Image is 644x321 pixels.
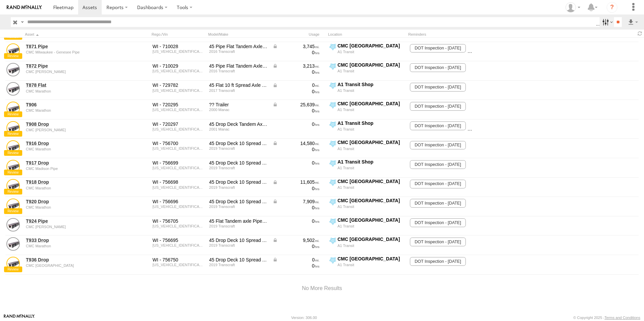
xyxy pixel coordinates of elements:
[6,102,20,115] a: View Asset Details
[328,101,406,119] label: Click to View Current Location
[6,121,20,135] a: View Asset Details
[328,43,406,61] label: Click to View Current Location
[337,159,405,165] div: A1 Transit Shop
[153,102,204,108] div: WI - 720295
[153,88,204,93] div: 1TTF452C2H3035950
[272,205,320,211] div: 0
[153,257,204,263] div: WI - 756750
[337,198,405,204] div: CMC [GEOGRAPHIC_DATA]
[209,218,268,224] div: 45 Flat Tandem axle Pipe Trailer
[337,88,405,93] div: A1 Transit
[272,63,320,69] div: Data from Vehicle CANbus
[209,127,268,131] div: 2001 Manac
[271,32,325,37] div: Usage
[272,237,320,243] div: Data from Vehicle CANbus
[209,146,268,150] div: 2019 Transcraft
[4,314,35,321] a: Visit our Website
[26,167,118,171] div: undefined
[337,236,405,242] div: CMC [GEOGRAPHIC_DATA]
[6,179,20,192] a: View Asset Details
[6,218,20,231] a: View Asset Details
[209,257,268,263] div: 45 Drop Deck 10 Spread Axle Trailer
[153,43,204,49] div: WI - 710028
[328,139,406,157] label: Click to View Current Location
[408,32,516,37] div: Reminders
[272,140,320,146] div: Data from Vehicle CANbus
[209,88,268,93] div: 2017 Transcraft
[337,166,405,170] div: A1 Transit
[153,127,204,131] div: 2M512146111078908
[153,108,204,112] div: 2M5121468Y1069472
[6,237,20,251] a: View Asset Details
[600,17,614,27] label: Search Filter Options
[153,218,204,224] div: WI - 756705
[209,43,268,49] div: 45 Pipe Flat Tandem Axle Trailer
[153,63,204,69] div: WI - 710029
[272,82,320,88] div: Data from Vehicle CANbus
[6,140,20,154] a: View Asset Details
[6,199,20,212] a: View Asset Details
[26,263,118,267] div: undefined
[410,121,465,130] span: DOT Inspection - 02/28/2026
[272,185,320,191] div: 0
[337,178,405,184] div: CMC [GEOGRAPHIC_DATA]
[209,263,268,267] div: 2019 Transcraft
[209,243,268,247] div: 2019 Transcraft
[272,146,320,152] div: 0
[337,243,405,248] div: A1 Transit
[337,139,405,145] div: CMC [GEOGRAPHIC_DATA]
[26,63,118,69] a: T872 Pipe
[272,69,320,75] div: 0
[6,43,20,57] a: View Asset Details
[337,49,405,54] div: A1 Transit
[410,44,465,53] span: DOT Inspection - 03/31/2026
[272,108,320,114] div: 0
[26,244,118,248] div: undefined
[605,316,640,320] a: Terms and Conditions
[272,199,320,205] div: Data from Vehicle CANbus
[468,121,523,130] span: DOT Inspection - 02/28/2026
[26,225,118,229] div: undefined
[153,160,204,166] div: WI - 756699
[337,256,405,262] div: CMC [GEOGRAPHIC_DATA]
[328,217,406,235] label: Click to View Current Location
[152,32,205,37] div: Rego./Vin
[337,217,405,223] div: CMC [GEOGRAPHIC_DATA]
[153,49,204,53] div: 1TTF452C4G3979683
[337,224,405,228] div: A1 Transit
[291,316,317,320] div: Version: 306.00
[209,121,268,127] div: 45 Drop Deck Tandem Axle Trailer
[209,179,268,185] div: 45 Drop Deck 10 Spread Axle Trailer
[153,199,204,205] div: WI - 756696
[6,257,20,270] a: View Asset Details
[337,120,405,126] div: A1 Transit Shop
[272,263,320,269] div: 0
[20,17,25,27] label: Search Query
[337,204,405,209] div: A1 Transit
[25,32,119,37] div: Click to Sort
[26,199,118,205] a: T920 Drop
[26,89,118,93] div: undefined
[627,17,639,27] label: Export results as...
[26,102,118,108] a: T906
[410,257,465,266] span: DOT Inspection - 08/31/2026
[209,102,268,108] div: ?? Trailer
[410,180,465,188] span: DOT Inspection - 08/31/2026
[272,218,320,224] div: 0
[153,121,204,127] div: WI - 720297
[153,69,204,73] div: 1TTF452C1G3979687
[410,141,465,150] span: DOT Inspection - 10/31/2025
[410,218,465,227] span: DOT Inspection - 01/31/2026
[26,70,118,74] div: undefined
[573,316,640,320] div: © Copyright 2025 -
[153,146,204,150] div: 1TTE452C7K3141068
[272,121,320,127] div: 0
[272,243,320,249] div: 0
[153,140,204,146] div: WI - 756700
[272,43,320,49] div: Data from Vehicle CANbus
[208,32,269,37] div: Model/Make
[209,224,268,228] div: 2019 Transcraft
[410,160,465,169] span: DOT Inspection - 11/30/2025
[272,88,320,95] div: 0
[272,179,320,185] div: Data from Vehicle CANbus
